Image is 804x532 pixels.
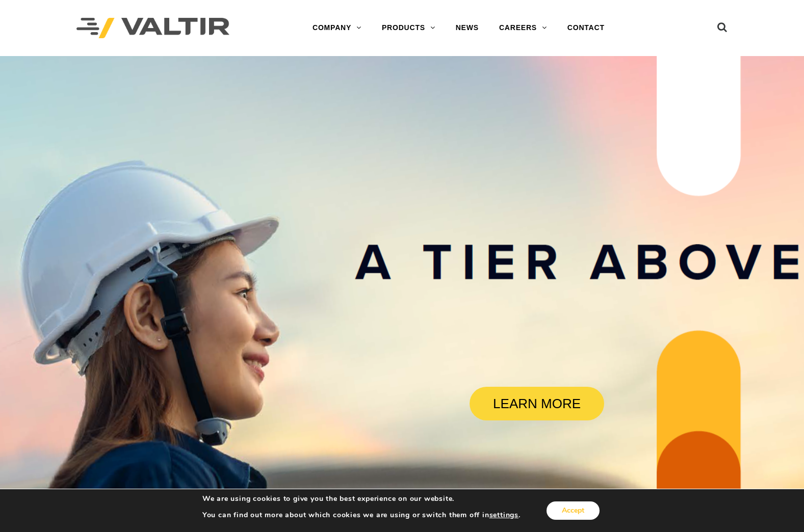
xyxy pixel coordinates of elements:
[202,511,521,520] p: You can find out more about which cookies we are using or switch them off in .
[372,18,446,38] a: PRODUCTS
[446,18,489,38] a: NEWS
[557,18,615,38] a: CONTACT
[489,18,557,38] a: CAREERS
[302,18,372,38] a: COMPANY
[202,494,521,503] p: We are using cookies to give you the best experience on our website.
[76,18,229,39] img: Valtir
[489,511,518,520] button: settings
[547,501,600,520] button: Accept
[470,387,604,420] a: LEARN MORE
